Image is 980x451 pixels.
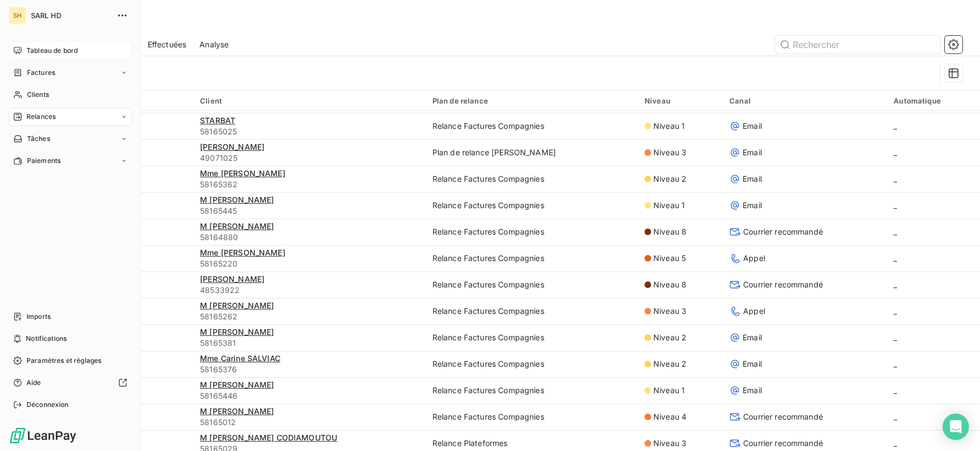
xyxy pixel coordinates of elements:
td: Relance Factures Compagnies [426,166,638,192]
span: Courrier recommandé [743,279,823,290]
span: Niveau 2 [653,332,686,343]
span: 58165262 [200,311,419,322]
span: Paiements [27,156,61,166]
span: 58165012 [200,417,419,428]
span: 58164880 [200,232,419,243]
span: Client [200,96,222,105]
span: M [PERSON_NAME] [200,221,274,231]
td: Relance Factures Compagnies [426,271,638,298]
td: Relance Factures Compagnies [426,245,638,271]
td: Plan de relance [PERSON_NAME] [426,139,638,166]
span: M [PERSON_NAME] [200,195,274,204]
span: [PERSON_NAME] [200,142,264,151]
span: Email [743,385,762,396]
span: SARL HD [31,11,110,20]
td: Relance Factures Compagnies [426,404,638,430]
span: Courrier recommandé [743,438,823,449]
span: Tableau de bord [26,46,78,56]
span: _ [894,412,897,421]
span: Analyse [199,39,229,50]
span: Aide [26,378,41,388]
div: Niveau [645,96,716,105]
span: 58165220 [200,258,419,269]
span: Relances [26,112,56,122]
span: Appel [743,253,765,264]
span: Paramètres et réglages [26,356,101,366]
span: Effectuées [148,39,187,50]
span: M [PERSON_NAME] CODIAMOUTOU [200,433,337,442]
img: Logo LeanPay [9,427,77,444]
span: M [PERSON_NAME] [200,406,274,416]
span: Niveau 1 [653,385,685,396]
span: Mme [PERSON_NAME] [200,248,285,257]
span: Déconnexion [26,400,69,410]
span: _ [894,385,897,395]
span: Courrier recommandé [743,411,823,422]
span: Niveau 3 [653,306,686,317]
span: 58165376 [200,364,419,375]
td: Relance Factures Compagnies [426,113,638,139]
span: Courrier recommandé [743,226,823,237]
span: _ [894,121,897,131]
span: Clients [27,90,49,100]
td: Relance Factures Compagnies [426,377,638,404]
div: SH [9,7,26,24]
span: 58165381 [200,338,419,349]
span: Niveau 1 [653,200,685,211]
span: Tâches [27,134,50,144]
span: 58165446 [200,390,419,401]
span: Email [743,147,762,158]
span: 49071025 [200,153,419,164]
span: Niveau 4 [653,411,686,422]
span: Niveau 3 [653,147,686,158]
span: Mme [PERSON_NAME] [200,169,285,178]
span: Email [743,173,762,184]
span: Email [743,332,762,343]
span: Niveau 8 [653,226,686,237]
span: _ [894,253,897,263]
td: Relance Factures Compagnies [426,324,638,351]
span: 58165362 [200,179,419,190]
span: Imports [26,312,51,322]
span: 48533922 [200,285,419,296]
span: Email [743,358,762,370]
span: M [PERSON_NAME] [200,380,274,389]
div: Open Intercom Messenger [943,414,969,440]
span: Mme Carine SALVIAC [200,354,280,363]
span: Niveau 5 [653,253,686,264]
span: Factures [27,68,55,78]
span: Niveau 3 [653,438,686,449]
a: Aide [9,374,132,392]
td: Relance Factures Compagnies [426,351,638,377]
span: _ [894,438,897,448]
td: Relance Factures Compagnies [426,219,638,245]
div: Automatique [894,96,973,105]
span: 58165445 [200,205,419,216]
span: Niveau 2 [653,173,686,184]
span: M [PERSON_NAME] [200,327,274,336]
div: Canal [729,96,880,105]
div: Plan de relance [432,96,631,105]
span: _ [894,359,897,368]
span: _ [894,333,897,342]
span: Niveau 1 [653,121,685,132]
span: _ [894,148,897,157]
span: _ [894,174,897,183]
input: Rechercher [775,36,940,53]
span: Email [743,200,762,211]
span: [PERSON_NAME] [200,274,264,284]
span: Notifications [26,334,67,344]
span: _ [894,200,897,210]
span: STARBAT [200,116,235,125]
span: _ [894,227,897,236]
span: M [PERSON_NAME] [200,301,274,310]
span: _ [894,306,897,316]
td: Relance Factures Compagnies [426,192,638,219]
td: Relance Factures Compagnies [426,298,638,324]
span: Email [743,121,762,132]
span: _ [894,280,897,289]
span: Appel [743,306,765,317]
span: 58165025 [200,126,419,137]
span: Niveau 2 [653,358,686,370]
span: Niveau 8 [653,279,686,290]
